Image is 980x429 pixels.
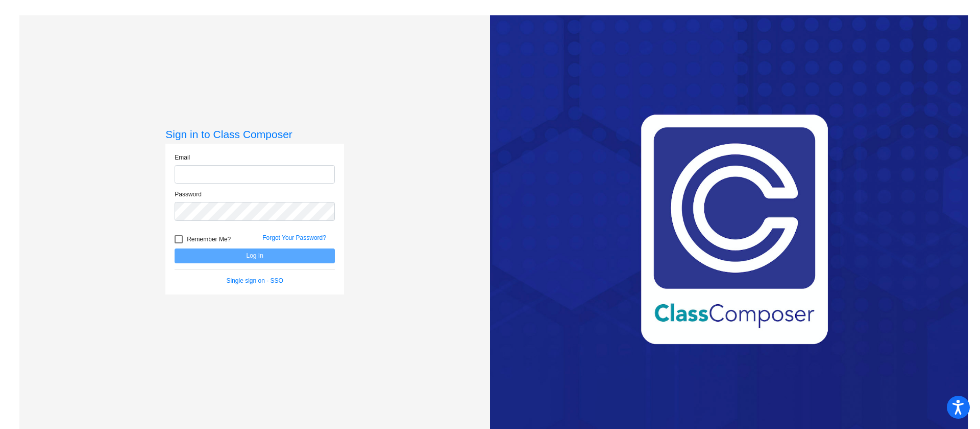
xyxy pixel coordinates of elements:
[175,190,202,199] label: Password
[165,128,344,141] h3: Sign in to Class Composer
[227,277,283,284] a: Single sign on - SSO
[175,249,335,263] button: Log In
[187,233,231,245] span: Remember Me?
[175,153,190,162] label: Email
[262,234,326,241] a: Forgot Your Password?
